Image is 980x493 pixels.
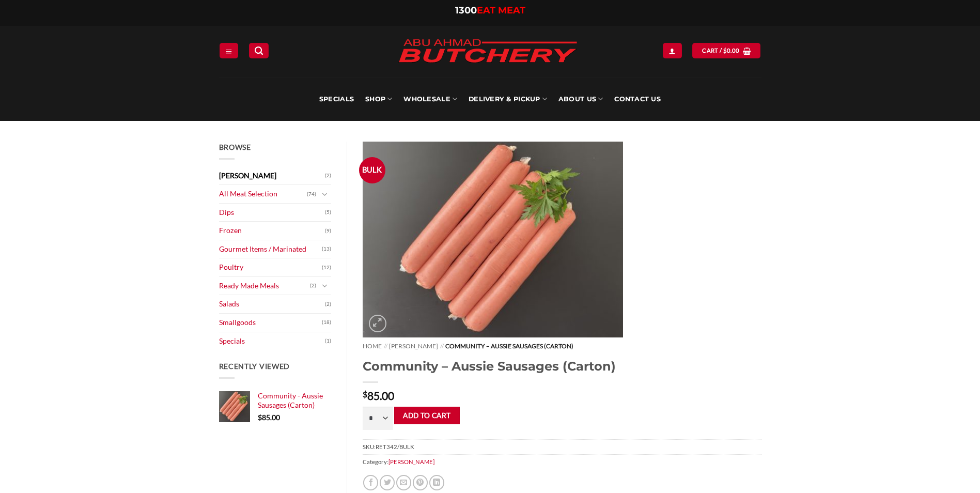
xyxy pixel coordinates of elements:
a: Pin on Pinterest [413,475,428,490]
button: Toggle [319,189,331,200]
a: Share on Twitter [380,475,395,490]
iframe: chat widget [937,452,970,483]
a: [PERSON_NAME] [219,167,325,185]
span: Category: [363,454,761,469]
a: Delivery & Pickup [469,78,547,121]
span: 1300 [455,5,477,16]
a: Dips [219,204,325,222]
span: // [384,342,387,350]
a: Email to a Friend [396,475,411,490]
span: (18) [322,315,331,330]
span: (2) [325,297,331,312]
span: Browse [219,143,251,151]
img: Community - Aussie Sausages (Carton) [363,142,623,337]
span: (9) [325,223,331,239]
a: SHOP [365,78,392,121]
a: About Us [558,78,603,121]
a: Login [663,43,681,58]
span: (13) [322,241,331,257]
span: $ [258,413,262,422]
span: Community - Aussie Sausages (Carton) [258,391,323,409]
span: EAT MEAT [477,5,525,16]
a: Share on Facebook [363,475,378,490]
a: View cart [692,43,760,58]
a: All Meat Selection [219,185,307,203]
span: Recently Viewed [219,362,290,371]
a: Zoom [369,315,386,332]
a: Salads [219,295,325,313]
a: Frozen [219,222,325,240]
a: Community - Aussie Sausages (Carton) [258,391,332,410]
a: Wholesale [403,78,457,121]
span: $ [363,390,367,398]
span: $ [723,46,727,55]
a: Specials [219,332,325,350]
a: Home [363,342,382,350]
span: (74) [307,187,316,202]
span: (2) [325,168,331,183]
h1: Community – Aussie Sausages (Carton) [363,358,761,374]
span: (2) [310,278,316,294]
a: Contact Us [614,78,661,121]
a: Ready Made Meals [219,277,310,295]
bdi: 0.00 [723,47,740,54]
a: [PERSON_NAME] [388,458,434,465]
bdi: 85.00 [258,413,280,422]
a: Search [249,43,269,58]
button: Toggle [319,280,331,291]
a: Menu [220,43,238,58]
span: (1) [325,333,331,349]
a: Share on LinkedIn [429,475,444,490]
span: (12) [322,260,331,275]
span: // [440,342,444,350]
span: (5) [325,205,331,220]
a: [PERSON_NAME] [389,342,438,350]
span: Community – Aussie Sausages (Carton) [445,342,573,350]
span: Cart / [702,46,739,55]
span: RET342/BULK [376,443,414,450]
a: Specials [319,78,354,121]
span: SKU: [363,439,761,454]
a: Poultry [219,258,322,276]
img: Abu Ahmad Butchery [390,32,586,71]
a: Gourmet Items / Marinated [219,240,322,258]
button: Add to cart [394,407,460,425]
bdi: 85.00 [363,389,394,402]
a: 1300EAT MEAT [455,5,525,16]
a: Smallgoods [219,314,322,332]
